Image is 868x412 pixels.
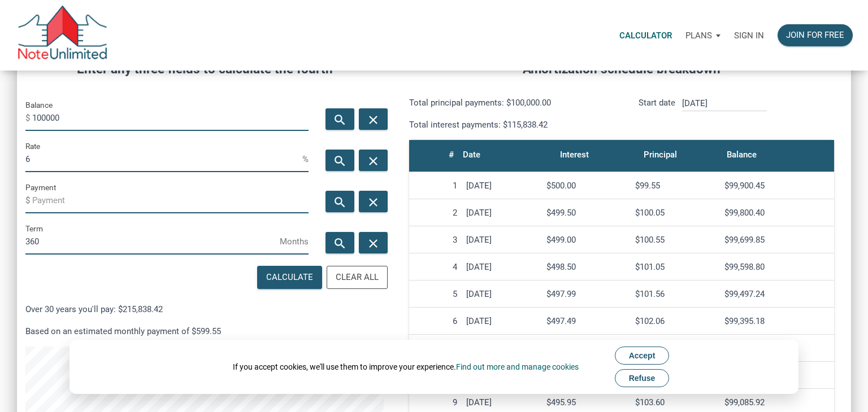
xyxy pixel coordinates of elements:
[463,147,480,163] div: Date
[466,181,537,191] div: [DATE]
[359,232,388,253] button: close
[546,208,627,218] div: $499.50
[409,96,613,109] p: Total principal payments: $100,000.00
[466,208,537,218] div: [DATE]
[635,316,715,326] div: $102.06
[546,397,627,407] div: $495.95
[17,6,108,65] img: NoteUnlimited
[25,229,280,255] input: Term
[325,191,354,212] button: search
[25,191,32,209] span: $
[724,208,830,218] div: $99,800.40
[727,147,757,163] div: Balance
[734,30,764,41] p: Sign in
[25,98,53,112] label: Balance
[546,289,627,299] div: $497.99
[786,29,844,42] div: Join for free
[724,235,830,245] div: $99,699.85
[325,232,354,253] button: search
[679,17,727,53] a: Plans
[629,374,656,383] span: Refuse
[414,397,457,407] div: 9
[302,150,309,168] span: %
[409,118,613,132] p: Total interest payments: $115,838.42
[333,236,346,250] i: search
[25,222,43,235] label: Term
[724,289,830,299] div: $99,497.24
[466,289,537,299] div: [DATE]
[546,316,627,326] div: $497.49
[414,235,457,245] div: 3
[724,316,830,326] div: $99,395.18
[233,361,579,372] div: If you accept cookies, we'll use them to improve your experience.
[414,181,457,191] div: 1
[327,266,388,289] button: Clear All
[771,17,860,53] a: Join for free
[615,347,670,365] button: Accept
[560,147,589,163] div: Interest
[367,195,380,209] i: close
[724,262,830,272] div: $99,598.80
[546,181,627,191] div: $500.00
[615,369,670,387] button: Refuse
[724,397,830,407] div: $99,085.92
[359,108,388,130] button: close
[727,17,771,53] a: Sign in
[25,147,302,172] input: Rate
[635,289,715,299] div: $101.56
[546,235,627,245] div: $499.00
[367,154,380,168] i: close
[619,30,672,41] p: Calculator
[724,181,830,191] div: $99,900.45
[414,289,457,299] div: 5
[325,108,354,130] button: search
[414,262,457,272] div: 4
[257,266,322,289] button: Calculate
[456,362,579,371] a: Find out more and manage cookies
[639,96,675,132] p: Start date
[367,236,380,250] i: close
[613,17,679,53] a: Calculator
[359,150,388,171] button: close
[25,139,40,153] label: Rate
[466,316,537,326] div: [DATE]
[644,147,677,163] div: Principal
[333,195,346,209] i: search
[635,181,715,191] div: $99.55
[325,150,354,171] button: search
[25,109,32,127] span: $
[635,262,715,272] div: $101.05
[449,147,454,163] div: #
[466,397,537,407] div: [DATE]
[333,154,346,168] i: search
[629,351,656,360] span: Accept
[25,181,56,194] label: Payment
[635,235,715,245] div: $100.55
[359,191,388,212] button: close
[333,112,346,126] i: search
[466,262,537,272] div: [DATE]
[32,106,309,131] input: Balance
[32,188,309,213] input: Payment
[336,271,379,284] div: Clear All
[679,19,727,52] button: Plans
[778,24,853,46] button: Join for free
[635,397,715,407] div: $103.60
[266,271,313,284] div: Calculate
[25,325,384,338] p: Based on an estimated monthly payment of $599.55
[367,112,380,126] i: close
[685,30,712,41] p: Plans
[414,316,457,326] div: 6
[635,208,715,218] div: $100.05
[414,208,457,218] div: 2
[466,235,537,245] div: [DATE]
[280,233,309,251] span: Months
[546,262,627,272] div: $498.50
[25,303,384,316] p: Over 30 years you'll pay: $215,838.42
